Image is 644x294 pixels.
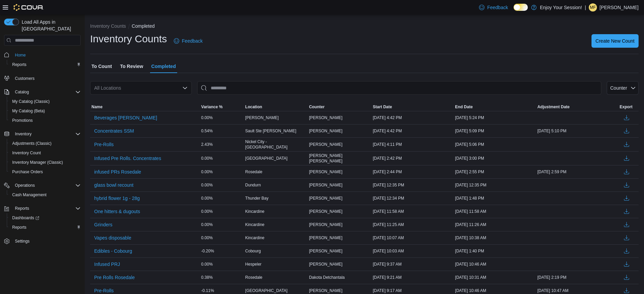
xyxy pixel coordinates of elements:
p: Enjoy Your Session! [540,3,582,12]
div: [DATE] 5:10 PM [536,127,618,135]
span: infused PRs Rosedale [94,168,141,175]
span: Adjustments (Classic) [9,139,81,148]
p: | [585,3,586,12]
button: Adjustments (Classic) [7,139,83,148]
span: To Review [120,60,143,73]
div: Rosedale [244,168,308,176]
button: Inventory Count [7,148,83,158]
span: Concentrates SSM [94,128,134,134]
div: [DATE] 5:09 PM [454,127,536,135]
div: [DATE] 2:42 PM [371,154,454,162]
div: [PERSON_NAME] [244,114,308,122]
span: Purchase Orders [9,168,81,176]
span: [PERSON_NAME] [309,115,342,120]
span: Feedback [182,38,203,44]
div: [DATE] 11:25 AM [371,221,454,229]
span: Settings [15,239,29,244]
span: Reports [15,206,29,211]
div: [DATE] 2:19 PM [536,273,618,281]
span: Reports [12,225,26,230]
a: Dashboards [7,213,83,223]
a: Promotions [9,116,36,125]
span: [PERSON_NAME] [309,196,342,201]
span: glass bowl recount [94,182,133,188]
span: To Count [91,60,112,73]
button: Reports [1,204,83,213]
div: 0.38% [200,273,244,281]
span: Pre-Rolls [94,141,114,148]
button: Customers [1,73,83,83]
button: Vapes disposable [91,233,134,243]
div: Kincardine [244,234,308,242]
a: Dashboards [9,214,42,222]
button: Beverages [PERSON_NAME] [91,113,160,123]
button: Create New Count [591,34,639,48]
div: 0.00% [200,168,244,176]
button: Catalog [12,88,32,96]
span: [PERSON_NAME] [309,182,342,188]
button: Completed [132,23,155,29]
span: [PERSON_NAME] [309,262,342,267]
span: Counter [309,104,325,110]
span: Infused Pre Rolls. Concentrates [94,155,161,162]
button: Open list of options [182,85,188,91]
div: 0.00% [200,181,244,189]
a: Reports [9,61,29,69]
div: 0.00% [200,154,244,162]
span: Catalog [15,89,29,95]
div: [DATE] 10:38 AM [454,234,536,242]
span: [PERSON_NAME] [309,235,342,241]
div: Cobourg [244,247,308,255]
div: [DATE] 9:21 AM [371,273,454,281]
button: Infused Pre Rolls. Concentrates [91,153,164,163]
span: Infused PRJ [94,261,120,268]
div: Rosedale [244,273,308,281]
nav: Complex example [4,47,81,264]
span: [PERSON_NAME] [309,222,342,227]
div: Kincardine [244,207,308,216]
button: Counter [308,103,371,111]
span: One hitters & dugouts [94,208,140,215]
button: Settings [1,236,83,246]
span: Customers [15,76,35,81]
button: Inventory Counts [90,23,126,29]
button: Infused PRJ [91,259,123,269]
span: Name [91,104,103,110]
button: Edibles - Cobourg [91,246,135,256]
div: [DATE] 5:24 PM [454,114,536,122]
button: Inventory [1,129,83,139]
div: 0.00% [200,260,244,268]
button: hybrid flower 1g - 28g [91,193,143,203]
button: Start Date [371,103,454,111]
span: Inventory [12,130,81,138]
div: [DATE] 12:35 PM [371,181,454,189]
span: Settings [12,237,81,245]
button: Reports [7,223,83,232]
div: [DATE] 4:42 PM [371,127,454,135]
span: Promotions [12,118,33,123]
div: [DATE] 4:11 PM [371,140,454,149]
span: Cash Management [9,191,81,199]
a: Customers [12,74,37,83]
div: [DATE] 10:46 AM [454,260,536,268]
div: Mitchell Froom [589,3,597,12]
span: My Catalog (Classic) [12,99,50,104]
button: glass bowl recount [91,180,136,190]
a: My Catalog (Beta) [9,107,48,115]
div: 0.54% [200,127,244,135]
img: Cova [14,4,44,11]
span: Beverages [PERSON_NAME] [94,114,157,121]
button: My Catalog (Classic) [7,97,83,106]
span: Export [620,104,632,110]
div: [DATE] 10:07 AM [371,234,454,242]
button: Cash Management [7,190,83,200]
span: Adjustments (Classic) [12,141,51,146]
button: Adjustment Date [536,103,618,111]
nav: An example of EuiBreadcrumbs [90,23,639,31]
div: [DATE] 2:55 PM [454,168,536,176]
span: End Date [455,104,473,110]
div: [DATE] 11:58 AM [371,207,454,216]
span: Reports [9,61,81,69]
span: Completed [151,60,176,73]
